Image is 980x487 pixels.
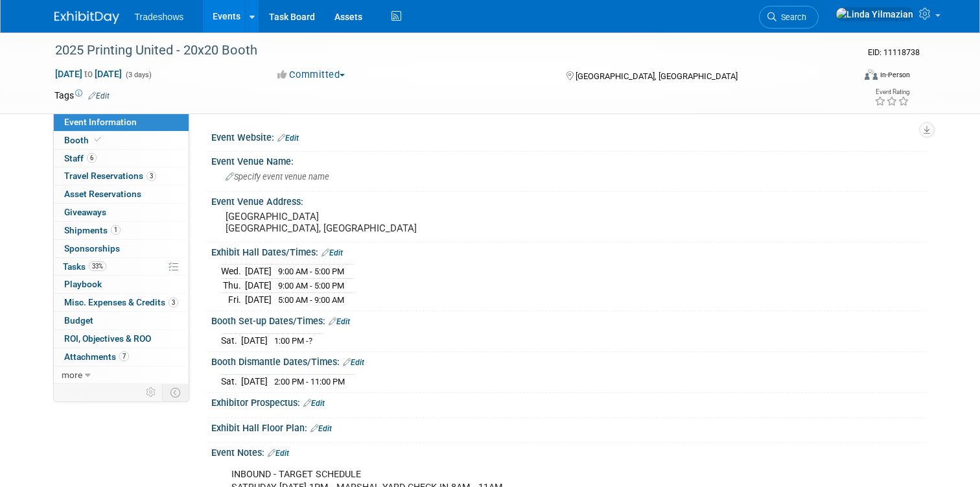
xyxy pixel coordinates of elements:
td: Thu. [221,279,245,293]
a: Edit [268,449,289,458]
div: Event Venue Name: [211,152,926,168]
span: [GEOGRAPHIC_DATA], [GEOGRAPHIC_DATA] [576,71,738,81]
td: Tags [54,89,110,102]
span: ROI, Objectives & ROO [64,333,151,344]
a: Edit [310,424,332,433]
span: Staff [64,153,97,163]
i: Booth reservation complete [95,136,101,143]
span: Attachments [64,351,129,362]
td: [DATE] [241,333,268,347]
td: Fri. [221,292,245,306]
div: Event Format [784,67,910,87]
a: Edit [303,399,325,408]
a: Attachments7 [54,348,189,366]
span: more [62,370,82,380]
div: Booth Dismantle Dates/Times: [211,352,926,369]
span: 9:00 AM - 5:00 PM [278,281,344,291]
span: Event Information [64,117,137,127]
span: Misc. Expenses & Credits [64,297,178,307]
span: 3 [146,171,156,181]
a: Playbook [54,276,189,293]
span: Tradeshows [135,12,184,22]
span: Shipments [64,225,121,235]
a: Budget [54,312,189,329]
td: Personalize Event Tab Strip [140,384,163,401]
td: [DATE] [245,265,272,279]
td: [DATE] [241,374,268,388]
span: 1 [111,225,121,235]
div: Event Website: [211,128,926,145]
span: 33% [89,261,106,271]
a: Misc. Expenses & Credits3 [54,294,189,311]
button: Committed [273,68,350,82]
div: Event Venue Address: [211,192,926,208]
span: 2:00 PM - 11:00 PM [274,377,345,386]
a: Sponsorships [54,240,189,257]
span: ? [309,336,312,346]
a: more [54,366,189,384]
td: [DATE] [245,292,272,306]
span: [DATE] [DATE] [54,68,122,80]
td: Wed. [221,265,245,279]
td: Toggle Event Tabs [162,384,189,401]
span: to [82,69,95,79]
div: In-Person [880,70,910,80]
div: Exhibitor Prospectus: [211,393,926,410]
span: 9:00 AM - 5:00 PM [278,267,344,276]
div: Exhibit Hall Floor Plan: [211,418,926,435]
td: [DATE] [245,279,272,293]
div: Booth Set-up Dates/Times: [211,311,926,328]
img: Linda Yilmazian [835,7,914,21]
span: (3 days) [124,71,152,79]
a: Shipments1 [54,222,189,239]
td: Sat. [221,374,241,388]
span: Sponsorships [64,243,120,254]
span: Event ID: 11118738 [868,47,920,57]
span: Asset Reservations [64,189,141,199]
a: Edit [277,134,299,143]
a: Asset Reservations [54,185,189,203]
span: 7 [119,351,129,361]
img: ExhibitDay [54,11,119,24]
a: Tasks33% [54,258,189,276]
span: Booth [64,135,104,145]
span: 6 [87,153,97,163]
div: Event Notes: [211,443,926,460]
a: Edit [329,317,350,326]
a: Search [759,6,819,29]
span: Budget [64,315,93,326]
div: Event Rating [874,89,909,95]
span: 3 [169,298,178,307]
td: Sat. [221,333,241,347]
a: Giveaways [54,204,189,221]
span: Specify event venue name [226,172,329,182]
pre: [GEOGRAPHIC_DATA] [GEOGRAPHIC_DATA], [GEOGRAPHIC_DATA] [226,211,495,234]
span: Search [776,12,806,22]
a: Travel Reservations3 [54,167,189,185]
a: Edit [343,358,364,367]
a: Event Information [54,113,189,131]
span: Giveaways [64,207,106,217]
div: 2025 Printing United - 20x20 Booth [51,39,837,62]
span: 1:00 PM - [274,336,312,346]
a: Booth [54,132,189,149]
img: Format-Inperson.png [865,69,878,80]
a: Edit [321,248,343,257]
span: Playbook [64,279,102,289]
div: Exhibit Hall Dates/Times: [211,243,926,259]
a: Staff6 [54,150,189,167]
a: ROI, Objectives & ROO [54,330,189,348]
span: Tasks [63,261,106,272]
span: Travel Reservations [64,171,156,181]
span: 5:00 AM - 9:00 AM [278,295,344,305]
a: Edit [88,91,110,101]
